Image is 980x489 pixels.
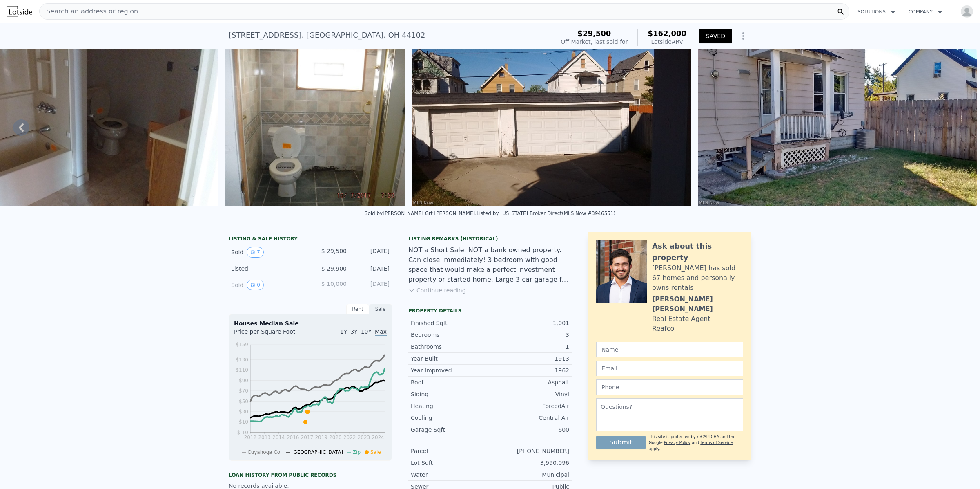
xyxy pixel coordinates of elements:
[649,434,743,452] div: This site is protected by reCAPTCHA and the Google and apply.
[370,449,381,455] span: Sale
[358,435,370,440] tspan: 2023
[561,38,628,46] div: Off Market, last sold for
[353,280,390,290] div: [DATE]
[239,378,248,384] tspan: $90
[411,447,490,455] div: Parcel
[40,7,138,16] span: Search an address or region
[236,357,248,363] tspan: $130
[361,328,372,335] span: 10Y
[596,342,743,357] input: Name
[490,354,569,363] div: 1913
[490,447,569,455] div: [PHONE_NUMBER]
[346,304,369,314] div: Rent
[247,247,264,258] button: View historical data
[231,247,304,258] div: Sold
[698,49,977,206] img: Sale: 146370231 Parcel: 85642926
[411,354,490,363] div: Year Built
[902,4,949,19] button: Company
[490,319,569,327] div: 1,001
[236,342,248,348] tspan: $159
[411,378,490,386] div: Roof
[239,419,248,425] tspan: $10
[272,435,285,440] tspan: 2014
[340,328,347,335] span: 1Y
[229,472,392,478] div: Loan history from public records
[350,328,357,335] span: 3Y
[365,211,477,216] div: Sold by [PERSON_NAME] Grt [PERSON_NAME] .
[301,435,314,440] tspan: 2017
[735,28,751,44] button: Show Options
[287,435,299,440] tspan: 2016
[239,399,248,404] tspan: $50
[652,263,743,293] div: [PERSON_NAME] has sold 67 homes and personally owns rentals
[353,449,361,455] span: Zip
[411,459,490,467] div: Lot Sqft
[244,435,257,440] tspan: 2012
[229,29,425,41] div: [STREET_ADDRESS] , [GEOGRAPHIC_DATA] , OH 44102
[652,314,710,324] div: Real Estate Agent
[343,435,356,440] tspan: 2022
[490,378,569,386] div: Asphalt
[596,361,743,376] input: Email
[596,436,646,449] button: Submit
[700,440,733,445] a: Terms of Service
[411,331,490,339] div: Bedrooms
[411,343,490,351] div: Bathrooms
[247,449,282,455] span: Cuyahoga Co.
[372,435,384,440] tspan: 2024
[960,5,973,18] img: avatar
[411,426,490,434] div: Garage Sqft
[477,211,615,216] div: Listed by [US_STATE] Broker Direct (MLS Now #3946551)
[664,440,690,445] a: Privacy Policy
[699,29,732,43] button: SAVED
[234,327,310,341] div: Price per Square Foot
[292,449,343,455] span: [GEOGRAPHIC_DATA]
[353,247,390,258] div: [DATE]
[321,265,347,272] span: $ 29,900
[490,471,569,479] div: Municipal
[239,409,248,415] tspan: $30
[411,471,490,479] div: Water
[231,280,304,290] div: Sold
[490,402,569,410] div: ForcedAir
[321,280,347,287] span: $ 10,000
[652,324,674,334] div: Reafco
[411,414,490,422] div: Cooling
[229,236,392,244] div: LISTING & SALE HISTORY
[490,414,569,422] div: Central Air
[652,240,743,263] div: Ask about this property
[648,38,686,46] div: Lotside ARV
[648,29,686,38] span: $162,000
[412,49,691,206] img: Sale: 146370231 Parcel: 85642926
[490,343,569,351] div: 1
[490,390,569,398] div: Vinyl
[225,49,405,206] img: Sale: 146370231 Parcel: 85642926
[411,319,490,327] div: Finished Sqft
[411,390,490,398] div: Siding
[490,426,569,434] div: 600
[851,4,902,19] button: Solutions
[236,367,248,373] tspan: $110
[411,366,490,375] div: Year Improved
[408,236,572,242] div: Listing Remarks (Historical)
[577,29,611,38] span: $29,500
[258,435,271,440] tspan: 2013
[237,430,248,435] tspan: $-10
[369,304,392,314] div: Sale
[375,328,387,336] span: Max
[231,265,304,273] div: Listed
[7,6,32,17] img: Lotside
[490,366,569,375] div: 1962
[239,388,248,394] tspan: $70
[408,286,466,294] button: Continue reading
[408,245,572,285] div: NOT a Short Sale, NOT a bank owned property. Can close Immediately! 3 bedroom with good space tha...
[408,307,572,314] div: Property details
[411,402,490,410] div: Heating
[329,435,342,440] tspan: 2020
[490,459,569,467] div: 3,990.096
[315,435,327,440] tspan: 2019
[247,280,264,290] button: View historical data
[321,248,347,254] span: $ 29,500
[353,265,390,273] div: [DATE]
[596,379,743,395] input: Phone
